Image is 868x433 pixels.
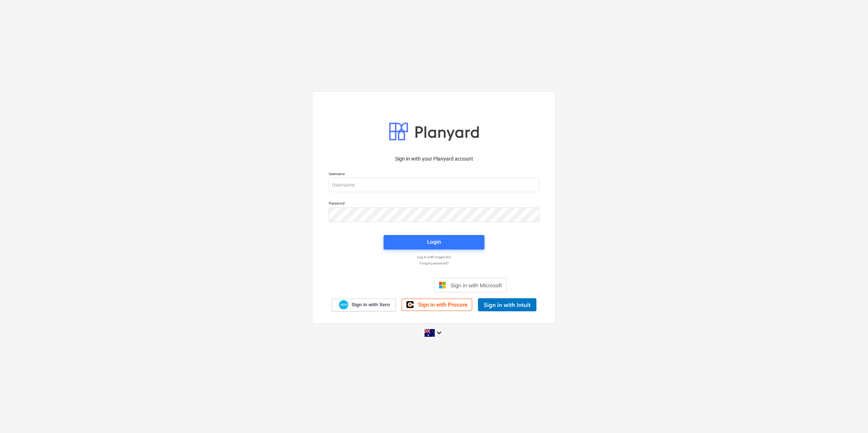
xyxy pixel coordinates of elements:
[329,155,539,163] p: Sign in with your Planyard account
[329,171,539,178] p: Username
[384,235,484,250] button: Login
[352,302,390,308] span: Sign in with Xero
[325,261,543,266] a: Forgot password?
[418,302,467,308] span: Sign in with Procore
[325,255,543,259] a: Log in with magic link
[450,282,502,288] span: Sign in with Microsoft
[329,201,539,207] p: Password
[427,237,441,247] div: Login
[329,178,539,192] input: Username
[358,277,432,293] iframe: Sign in with Google Button
[332,299,396,311] a: Sign in with Xero
[402,299,472,311] a: Sign in with Procore
[439,282,446,289] img: Microsoft logo
[339,300,348,310] img: Xero logo
[435,328,443,337] i: keyboard_arrow_down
